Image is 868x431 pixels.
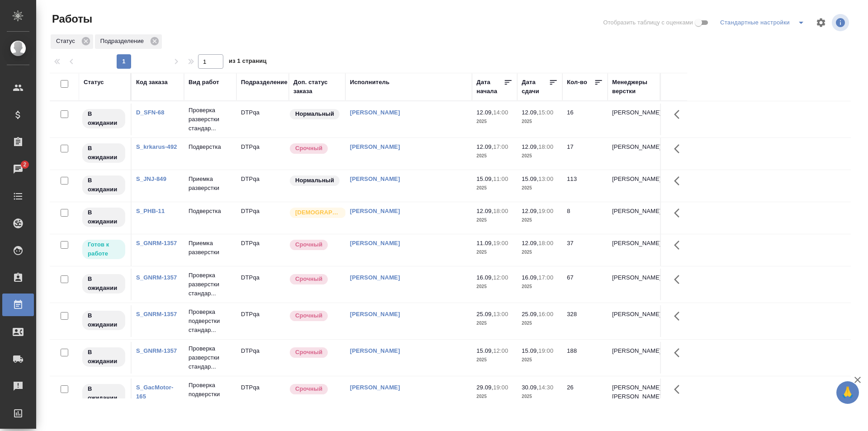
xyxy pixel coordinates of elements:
[81,207,126,228] div: Исполнитель назначен, приступать к работе пока рано
[350,384,400,391] a: [PERSON_NAME]
[88,208,120,226] p: В ожидании
[562,170,608,202] td: 113
[840,383,855,402] span: 🙏
[493,384,508,391] p: 19:00
[522,248,558,257] p: 2025
[350,208,400,214] a: [PERSON_NAME]
[236,305,289,337] td: DTPqa
[538,109,553,116] p: 15:00
[669,342,690,364] button: Здесь прячутся важные кнопки
[493,240,508,246] p: 19:00
[295,176,334,185] p: Нормальный
[189,308,232,335] p: Проверка подверстки стандар...
[538,143,553,150] p: 18:00
[603,18,693,27] span: Отобразить таблицу с оценками
[476,355,513,365] p: 2025
[669,138,690,160] button: Здесь прячутся важные кнопки
[522,109,538,116] p: 12.09,
[56,37,78,46] p: Статус
[88,384,120,403] p: В ожидании
[493,274,508,281] p: 12:00
[522,117,558,126] p: 2025
[295,384,322,393] p: Срочный
[538,311,553,317] p: 16:00
[81,383,126,404] div: Исполнитель назначен, приступать к работе пока рано
[236,269,289,300] td: DTPqa
[476,282,513,291] p: 2025
[295,311,322,320] p: Срочный
[567,78,587,87] div: Кол-во
[522,78,549,96] div: Дата сдачи
[562,379,608,410] td: 26
[88,176,120,194] p: В ожидании
[50,12,92,26] span: Работы
[81,108,126,129] div: Исполнитель назначен, приступать к работе пока рано
[612,78,656,96] div: Менеджеры верстки
[669,305,690,327] button: Здесь прячутся важные кнопки
[81,175,126,196] div: Исполнитель назначен, приступать к работе пока рано
[476,240,493,246] p: 11.09,
[476,347,493,354] p: 15.09,
[476,384,493,391] p: 29.09,
[612,175,656,184] p: [PERSON_NAME]
[522,143,538,150] p: 12.09,
[476,152,513,161] p: 2025
[538,208,553,214] p: 19:00
[51,34,93,49] div: Статус
[295,208,340,217] p: [DEMOGRAPHIC_DATA]
[136,175,166,182] a: S_JNJ-849
[350,311,400,317] a: [PERSON_NAME]
[88,240,120,258] p: Готов к работе
[669,170,690,192] button: Здесь прячутся важные кнопки
[669,234,690,256] button: Здесь прячутся важные кнопки
[295,275,322,284] p: Срочный
[136,143,177,150] a: S_krkarus-492
[136,274,177,281] a: S_GNRM-1357
[100,37,147,46] p: Подразделение
[241,78,288,87] div: Подразделение
[538,240,553,246] p: 18:00
[522,216,558,225] p: 2025
[136,384,173,400] a: S_GacMotor-165
[538,347,553,354] p: 19:00
[81,346,126,368] div: Исполнитель назначен, приступать к работе пока рано
[562,342,608,374] td: 188
[95,34,162,49] div: Подразделение
[189,142,232,152] p: Подверстка
[522,392,558,401] p: 2025
[562,305,608,337] td: 328
[295,109,334,118] p: Нормальный
[562,104,608,135] td: 16
[522,384,538,391] p: 30.09,
[538,274,553,281] p: 17:00
[236,138,289,170] td: DTPqa
[669,202,690,224] button: Здесь прячутся важные кнопки
[81,273,126,294] div: Исполнитель назначен, приступать к работе пока рано
[493,347,508,354] p: 12:00
[476,392,513,401] p: 2025
[476,274,493,281] p: 16.09,
[236,170,289,202] td: DTPqa
[522,240,538,246] p: 12.09,
[538,175,553,182] p: 13:00
[189,106,232,133] p: Проверка разверстки стандар...
[84,78,104,87] div: Статус
[88,109,120,128] p: В ожидании
[522,184,558,193] p: 2025
[136,208,165,214] a: S_PHB-11
[522,355,558,365] p: 2025
[612,207,656,216] p: [PERSON_NAME]
[476,248,513,257] p: 2025
[236,234,289,266] td: DTPqa
[476,143,493,150] p: 12.09,
[136,311,177,317] a: S_GNRM-1357
[189,175,232,193] p: Приемка разверстки
[88,311,120,329] p: В ожидании
[476,117,513,126] p: 2025
[81,142,126,164] div: Исполнитель назначен, приступать к работе пока рано
[522,319,558,328] p: 2025
[493,311,508,317] p: 13:00
[612,383,656,401] p: [PERSON_NAME], [PERSON_NAME]
[562,269,608,300] td: 67
[612,310,656,319] p: [PERSON_NAME]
